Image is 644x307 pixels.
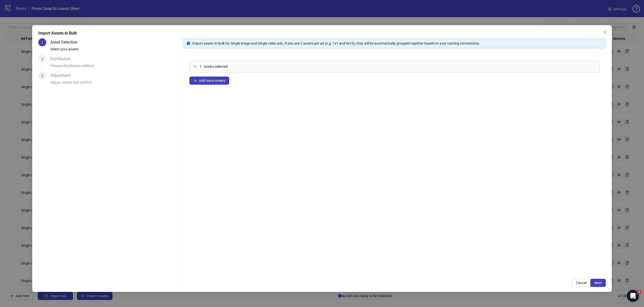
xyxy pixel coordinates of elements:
[38,30,606,36] div: Import Assets in Bulk
[190,61,599,72] div: 1assets selected
[189,77,229,85] button: Add more assets
[50,38,82,46] div: Asset Selection
[194,65,197,68] span: collapsed
[50,63,179,72] div: Choose distribution method
[637,290,641,294] span: 1
[590,279,606,287] button: Next
[204,64,228,69] span: assets selected
[603,30,607,34] span: close
[594,281,602,285] span: Next
[572,279,590,287] button: Cancel
[41,41,43,45] span: 1
[199,79,225,83] span: Add more assets
[200,64,202,69] span: 1
[601,28,609,36] button: Close
[193,79,197,82] span: plus
[50,72,75,80] div: Adjustment
[50,55,75,63] div: Distribution
[192,41,602,46] div: Import assets in bulk for Single image and Single video ads. If you use 2 assets per ad (e.g. 1x1...
[576,281,586,285] span: Cancel
[41,74,43,78] span: 3
[627,290,639,302] iframe: Intercom live chat
[187,42,190,45] span: info-circle
[41,57,43,61] span: 2
[50,46,179,55] div: Select your assets
[50,80,179,88] div: Adjust, review and confirm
